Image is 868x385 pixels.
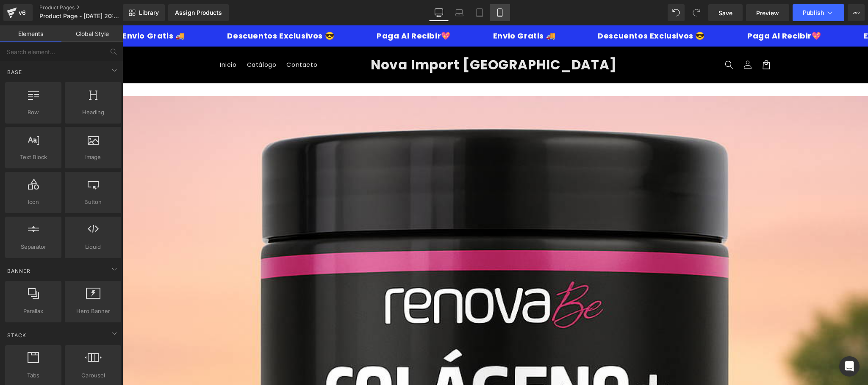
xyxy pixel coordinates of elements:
a: New Library [123,4,165,21]
p: Envio Gratis 🚚 [740,7,802,14]
span: Contacto [164,36,195,43]
span: Text Block [8,153,59,162]
p: Envio Gratis 🚚 [369,7,431,14]
span: Inicio [97,36,114,43]
span: Publish [803,9,824,16]
p: Descuentos Exclusivos 😎 [474,7,581,14]
button: Publish [793,4,844,21]
span: Carousel [67,371,119,380]
span: Catálogo [125,36,154,43]
a: Nova Import [GEOGRAPHIC_DATA] [245,30,497,49]
span: Stack [6,331,27,339]
div: v6 [17,7,28,18]
a: Product Pages [39,4,137,11]
a: Catálogo [119,30,159,48]
button: More [848,4,865,21]
span: Library [139,9,159,16]
span: Heading [67,108,119,117]
span: Separator [8,242,59,251]
span: Icon [8,198,59,206]
span: Parallax [8,307,59,316]
p: Descuentos Exclusivos 😎 [103,7,211,14]
p: Paga Al Recibir💖 [253,7,327,14]
span: Liquid [67,242,119,251]
p: Paga Al Recibir💖 [624,7,698,14]
a: Preview [746,4,789,21]
span: Product Page - [DATE] 20:31:37 [39,13,121,19]
span: Preview [756,8,779,17]
a: Mobile [490,4,510,21]
a: Inicio [92,30,119,48]
button: Undo [668,4,685,21]
span: Hero Banner [67,307,119,316]
span: Row [8,108,59,117]
span: Base [6,68,23,76]
a: Laptop [449,4,469,21]
a: Global Style [61,25,123,42]
a: Contacto [159,30,200,48]
summary: Búsqueda [597,30,616,49]
span: Button [67,198,119,206]
button: Redo [688,4,705,21]
div: Assign Products [175,9,222,16]
a: v6 [3,4,33,21]
a: Tablet [469,4,490,21]
div: Open Intercom Messenger [839,356,860,377]
span: Image [67,153,119,162]
a: Desktop [429,4,449,21]
span: Save [718,8,732,17]
span: Banner [6,267,31,275]
span: Nova Import [GEOGRAPHIC_DATA] [248,30,494,49]
span: Tabs [8,371,59,380]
